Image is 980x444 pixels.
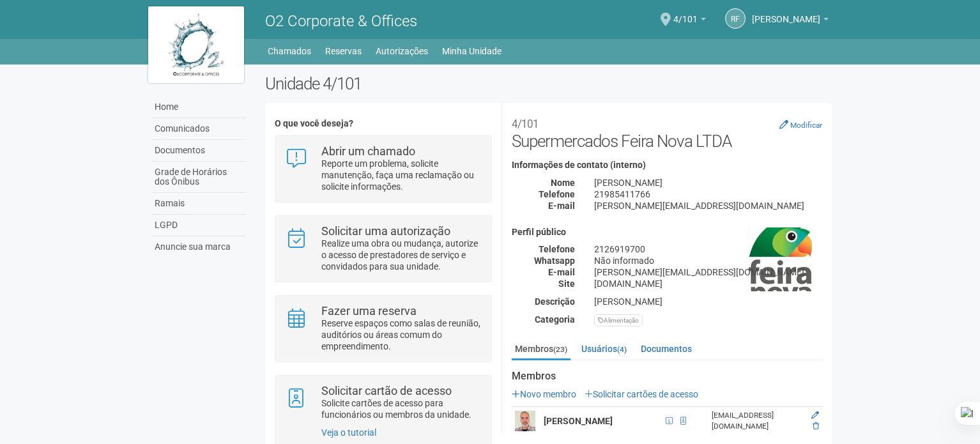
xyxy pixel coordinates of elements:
[321,304,417,318] strong: Fazer uma reserva
[321,238,482,272] p: Realize uma obra ou mudança, autorize o acesso de prestadores de serviço e convidados para sua un...
[151,215,246,236] a: LGPD
[285,146,481,192] a: Abrir um chamado Reporte um problema, solicite manutenção, faça uma reclamação ou solicite inform...
[544,416,613,426] strong: [PERSON_NAME]
[585,177,832,188] div: [PERSON_NAME]
[779,119,822,130] a: Modificar
[321,224,450,238] strong: Solicitar uma autorização
[617,345,627,354] small: (4)
[285,385,481,420] a: Solicitar cartão de acesso Solicite cartões de acesso para funcionários ou membros da unidade.
[548,267,575,277] strong: E-mail
[553,345,567,354] small: (23)
[749,227,813,291] img: business.png
[321,397,482,420] p: Solicite cartões de acesso para funcionários ou membros da unidade.
[442,42,501,60] a: Minha Unidade
[512,160,822,170] h4: Informações de contato (interno)
[585,243,832,255] div: 2126919700
[811,411,819,420] a: Editar membro
[151,162,246,193] a: Grade de Horários dos Ônibus
[539,244,575,254] strong: Telefone
[151,118,246,140] a: Comunicados
[376,42,428,60] a: Autorizações
[325,42,362,60] a: Reservas
[265,74,832,93] h2: Unidade 4/101
[585,296,832,307] div: [PERSON_NAME]
[321,384,452,397] strong: Solicitar cartão de acesso
[534,256,575,266] strong: Whatsapp
[321,318,482,352] p: Reserve espaços como salas de reunião, auditórios ou áreas comum do empreendimento.
[585,266,832,278] div: [PERSON_NAME][EMAIL_ADDRESS][DOMAIN_NAME]
[585,389,698,399] a: Solicitar cartões de acesso
[321,158,482,192] p: Reporte um problema, solicite manutenção, faça uma reclamação ou solicite informações.
[265,12,417,30] span: O2 Corporate & Offices
[594,314,643,326] div: Alimentação
[585,255,832,266] div: Não informado
[512,112,822,151] h2: Supermercados Feira Nova LTDA
[151,96,246,118] a: Home
[638,339,695,358] a: Documentos
[551,178,575,188] strong: Nome
[512,227,822,237] h4: Perfil público
[285,305,481,352] a: Fazer uma reserva Reserve espaços como salas de reunião, auditórios ou áreas comum do empreendime...
[673,2,698,24] span: 4/101
[790,121,822,130] small: Modificar
[585,188,832,200] div: 21985411766
[275,119,491,128] h4: O que você deseja?
[752,16,829,26] a: [PERSON_NAME]
[512,371,822,382] strong: Membros
[558,279,575,289] strong: Site
[268,42,311,60] a: Chamados
[151,140,246,162] a: Documentos
[578,339,630,358] a: Usuários(4)
[515,411,535,431] img: user.png
[512,339,570,360] a: Membros(23)
[512,118,539,130] small: 4/101
[148,6,244,83] img: logo.jpg
[585,278,832,289] div: [DOMAIN_NAME]
[725,8,746,29] a: RF
[673,16,706,26] a: 4/101
[585,200,832,211] div: [PERSON_NAME][EMAIL_ADDRESS][DOMAIN_NAME]
[535,314,575,325] strong: Categoria
[752,2,820,24] span: Robson Firmino Gomes
[321,144,415,158] strong: Abrir um chamado
[813,422,819,431] a: Excluir membro
[321,427,376,438] a: Veja o tutorial
[548,201,575,211] strong: E-mail
[285,226,481,272] a: Solicitar uma autorização Realize uma obra ou mudança, autorize o acesso de prestadores de serviç...
[712,410,803,432] div: [EMAIL_ADDRESS][DOMAIN_NAME]
[539,189,575,199] strong: Telefone
[512,389,576,399] a: Novo membro
[535,296,575,307] strong: Descrição
[151,193,246,215] a: Ramais
[151,236,246,257] a: Anuncie sua marca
